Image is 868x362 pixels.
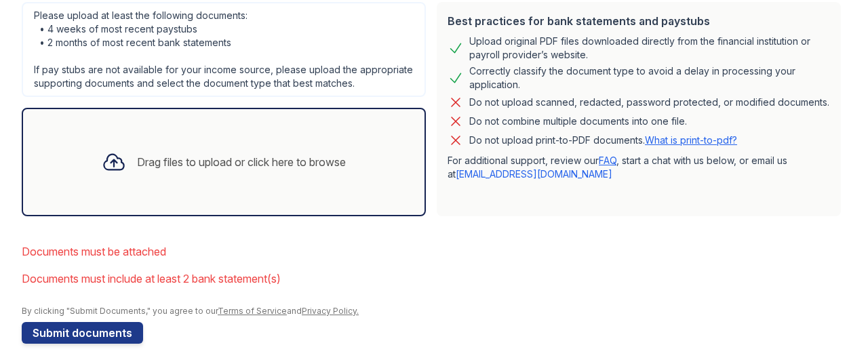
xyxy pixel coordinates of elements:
[469,134,737,147] p: Do not upload print-to-PDF documents.
[599,155,616,166] a: FAQ
[469,94,829,110] div: Do not upload scanned, redacted, password protected, or modified documents.
[469,113,687,129] div: Do not combine multiple documents into one file.
[22,2,426,97] div: Please upload at least the following documents: • 4 weeks of most recent paystubs • 2 months of m...
[448,13,830,29] div: Best practices for bank statements and paystubs
[22,238,846,265] li: Documents must be attached
[469,64,830,92] div: Correctly classify the document type to avoid a delay in processing your application.
[218,306,287,316] a: Terms of Service
[469,35,830,62] div: Upload original PDF files downloaded directly from the financial institution or payroll provider’...
[137,154,346,170] div: Drag files to upload or click here to browse
[448,154,830,181] p: For additional support, review our , start a chat with us below, or email us at
[302,306,359,316] a: Privacy Policy.
[456,168,612,180] a: [EMAIL_ADDRESS][DOMAIN_NAME]
[645,134,737,146] a: What is print-to-pdf?
[22,306,846,317] div: By clicking "Submit Documents," you agree to our and
[22,322,143,344] button: Submit documents
[22,265,846,292] li: Documents must include at least 2 bank statement(s)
